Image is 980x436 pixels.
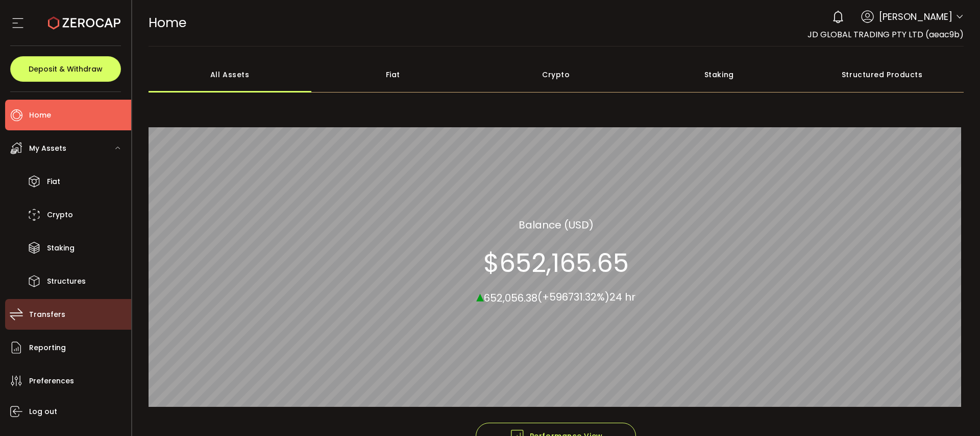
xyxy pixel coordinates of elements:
span: ▴ [476,285,484,307]
span: Fiat [47,174,60,189]
span: Preferences [29,374,74,388]
iframe: Chat Widget [859,326,980,436]
span: Log out [29,404,57,419]
span: [PERSON_NAME] [879,10,952,24]
div: Fiat [311,57,475,93]
section: $652,165.65 [483,247,629,278]
span: (+596731.32%) [537,290,609,304]
span: JD GLOBAL TRADING PTY LTD (aeac9b) [807,29,964,40]
span: Transfers [29,307,65,322]
span: My Assets [29,141,66,156]
span: 652,056.38 [484,290,537,305]
div: All Assets [149,57,312,93]
span: Deposit & Withdraw [29,65,103,73]
div: Crypto [475,57,638,93]
div: Structured Products [801,57,964,93]
div: 聊天小组件 [859,326,980,436]
span: Reporting [29,340,66,355]
span: Home [29,108,51,123]
div: Staking [638,57,801,93]
span: Staking [47,241,75,256]
section: Balance (USD) [519,217,594,232]
button: Deposit & Withdraw [10,56,121,82]
span: Crypto [47,208,73,222]
span: Home [149,14,186,32]
span: Structures [47,274,86,289]
span: 24 hr [609,290,635,304]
